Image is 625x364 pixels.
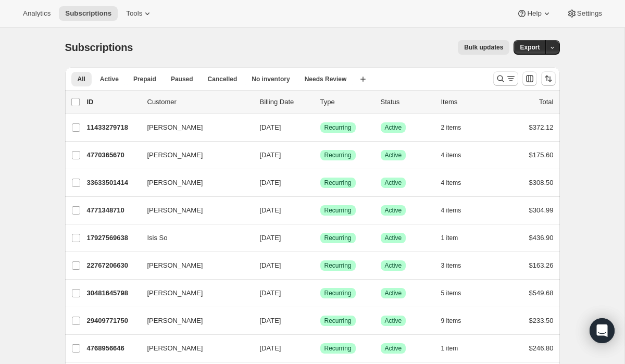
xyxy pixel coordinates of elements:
button: [PERSON_NAME] [141,202,245,219]
span: No inventory [252,75,290,83]
span: Active [100,75,119,83]
span: [DATE] [260,344,281,352]
div: Open Intercom Messenger [590,318,615,343]
span: Active [385,261,402,270]
p: 33633501414 [87,178,139,188]
span: Active [385,234,402,242]
button: 4 items [441,175,473,190]
span: 9 items [441,317,461,325]
span: [PERSON_NAME] [147,150,203,160]
p: ID [87,97,139,107]
div: 29409771750[PERSON_NAME][DATE]SuccessRecurringSuccessActive9 items$233.50 [87,313,554,328]
button: Help [510,6,558,21]
span: $372.12 [529,123,554,131]
div: 22767206630[PERSON_NAME][DATE]SuccessRecurringSuccessActive3 items$163.26 [87,258,554,273]
p: 4771348710 [87,205,139,216]
span: Export [520,43,540,52]
button: 1 item [441,341,470,356]
p: 22767206630 [87,260,139,271]
button: Isis So [141,230,245,246]
p: 29409771750 [87,316,139,326]
span: [DATE] [260,261,281,269]
span: $308.50 [529,179,554,186]
span: 5 items [441,289,461,297]
div: 33633501414[PERSON_NAME][DATE]SuccessRecurringSuccessActive4 items$308.50 [87,175,554,190]
span: [DATE] [260,123,281,131]
span: Recurring [324,261,352,270]
p: 4768956646 [87,343,139,354]
button: 1 item [441,231,470,245]
span: [DATE] [260,317,281,324]
button: Search and filter results [493,71,518,86]
span: [PERSON_NAME] [147,122,203,133]
span: Recurring [324,123,352,132]
button: Subscriptions [59,6,118,21]
p: Customer [147,97,252,107]
span: [DATE] [260,151,281,159]
span: Active [385,123,402,132]
p: 30481645798 [87,288,139,298]
span: Subscriptions [65,9,111,18]
span: $304.99 [529,206,554,214]
span: Active [385,344,402,353]
div: 4770365670[PERSON_NAME][DATE]SuccessRecurringSuccessActive4 items$175.60 [87,148,554,162]
button: 4 items [441,148,473,162]
span: [PERSON_NAME] [147,288,203,298]
p: 4770365670 [87,150,139,160]
p: Total [539,97,553,107]
span: Active [385,317,402,325]
button: 5 items [441,286,473,300]
span: $246.80 [529,344,554,352]
span: [DATE] [260,289,281,297]
p: Billing Date [260,97,312,107]
button: Create new view [355,72,371,86]
button: [PERSON_NAME] [141,340,245,357]
button: Bulk updates [458,40,509,55]
span: 2 items [441,123,461,132]
span: Prepaid [133,75,156,83]
button: 9 items [441,313,473,328]
span: Recurring [324,206,352,215]
span: [DATE] [260,234,281,242]
p: Status [381,97,433,107]
button: Tools [120,6,159,21]
button: Customize table column order and visibility [522,71,537,86]
span: Tools [126,9,142,18]
span: All [78,75,85,83]
span: Recurring [324,317,352,325]
span: Isis So [147,233,168,243]
span: Active [385,206,402,215]
span: [PERSON_NAME] [147,343,203,354]
button: [PERSON_NAME] [141,119,245,136]
span: Recurring [324,151,352,159]
span: $175.60 [529,151,554,159]
span: $233.50 [529,317,554,324]
div: Type [320,97,372,107]
p: 11433279718 [87,122,139,133]
span: Help [527,9,541,18]
button: [PERSON_NAME] [141,312,245,329]
span: Settings [577,9,602,18]
span: Active [385,151,402,159]
span: Needs Review [305,75,347,83]
button: Settings [560,6,608,21]
span: 3 items [441,261,461,270]
span: Paused [171,75,193,83]
span: $549.68 [529,289,554,297]
button: 4 items [441,203,473,218]
span: $436.90 [529,234,554,242]
button: [PERSON_NAME] [141,174,245,191]
span: 1 item [441,344,458,353]
span: Cancelled [208,75,238,83]
span: Subscriptions [65,42,133,53]
button: [PERSON_NAME] [141,257,245,274]
span: [DATE] [260,179,281,186]
span: Recurring [324,179,352,187]
button: 3 items [441,258,473,273]
span: 4 items [441,206,461,215]
button: Analytics [17,6,57,21]
button: Export [514,40,546,55]
span: 4 items [441,151,461,159]
div: 30481645798[PERSON_NAME][DATE]SuccessRecurringSuccessActive5 items$549.68 [87,286,554,300]
span: Analytics [23,9,51,18]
